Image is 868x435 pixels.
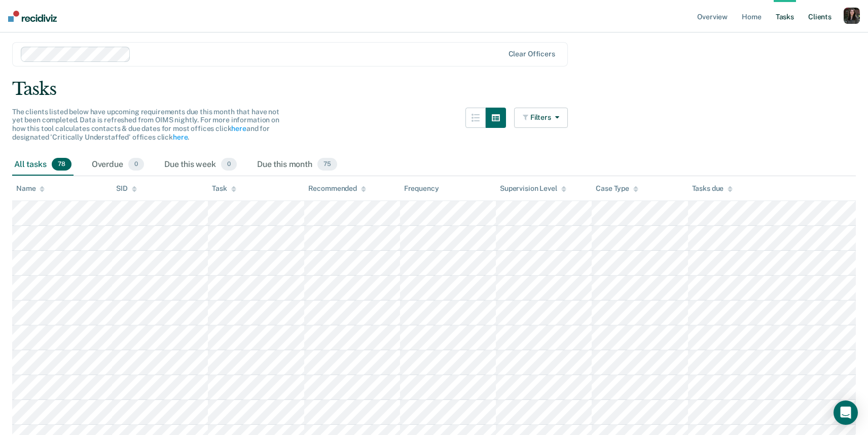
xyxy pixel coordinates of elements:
[116,184,137,193] div: SID
[404,184,439,193] div: Frequency
[317,158,337,171] span: 75
[255,154,339,176] div: Due this month75
[162,154,239,176] div: Due this week0
[514,108,568,128] button: Filters
[12,79,856,99] div: Tasks
[52,158,71,171] span: 78
[12,154,74,176] div: All tasks78
[692,184,733,193] div: Tasks due
[500,184,566,193] div: Supervision Level
[90,154,146,176] div: Overdue0
[8,11,57,22] img: Recidiviz
[509,50,555,58] div: Clear officers
[308,184,366,193] div: Recommended
[221,158,237,171] span: 0
[128,158,144,171] span: 0
[16,184,45,193] div: Name
[12,108,279,141] span: The clients listed below have upcoming requirements due this month that have not yet been complet...
[596,184,638,193] div: Case Type
[231,124,246,132] a: here
[834,400,858,425] div: Open Intercom Messenger
[173,133,188,141] a: here
[212,184,236,193] div: Task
